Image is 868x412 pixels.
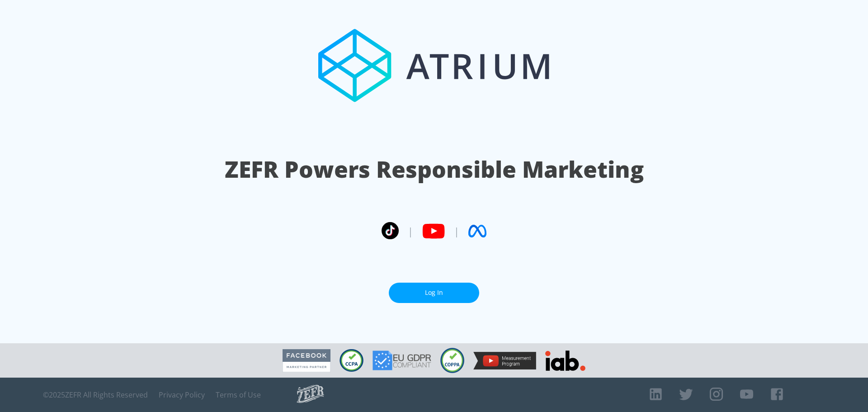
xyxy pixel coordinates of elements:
a: Terms of Use [216,390,261,399]
span: | [454,224,459,238]
span: | [408,224,413,238]
img: YouTube Measurement Program [473,352,536,369]
img: IAB [545,350,585,371]
img: GDPR Compliant [373,350,431,370]
a: Log In [389,283,479,303]
img: CCPA Compliant [340,349,363,372]
img: Facebook Marketing Partner [283,349,330,372]
a: Privacy Policy [159,390,205,399]
span: © 2025 ZEFR All Rights Reserved [43,390,148,399]
img: COPPA Compliant [440,348,464,373]
h1: ZEFR Powers Responsible Marketing [225,154,644,185]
